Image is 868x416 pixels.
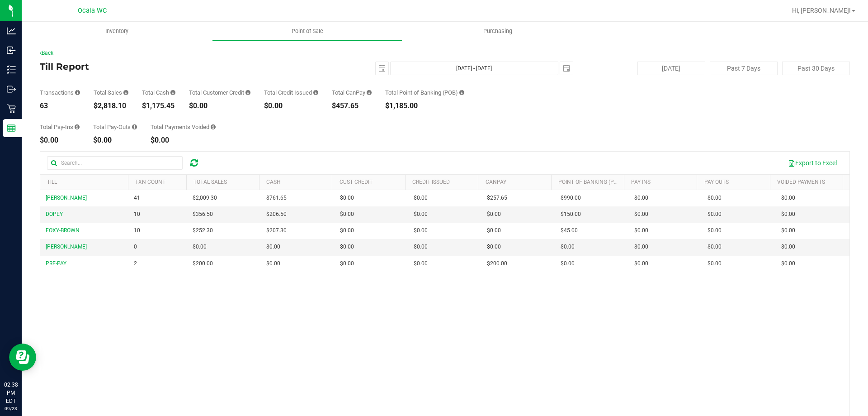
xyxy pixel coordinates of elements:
[402,22,593,41] a: Purchasing
[634,243,648,251] span: $0.00
[40,137,80,144] div: $0.00
[704,179,729,185] a: Pay Outs
[46,244,87,250] span: [PERSON_NAME]
[414,194,428,202] span: $0.00
[487,226,501,235] span: $0.00
[414,226,428,235] span: $0.00
[487,259,507,268] span: $200.00
[340,179,373,185] a: Cust Credit
[22,22,212,41] a: Inventory
[708,210,722,219] span: $0.00
[414,243,428,251] span: $0.00
[631,179,651,185] a: Pay Ins
[7,124,16,133] inline-svg: Reports
[134,259,137,268] span: 2
[151,124,216,130] div: Total Payments Voided
[367,90,372,96] i: Sum of all successful, non-voided payment transaction amounts using CanPay (as well as manual Can...
[279,27,335,35] span: Point of Sale
[4,405,18,412] p: 09/23
[245,90,250,96] i: Sum of all successful, non-voided payment transaction amounts using account credit as the payment...
[781,194,795,202] span: $0.00
[558,179,623,185] a: Point of Banking (POB)
[340,259,354,268] span: $0.00
[332,102,372,110] div: $457.65
[132,124,137,130] i: Sum of all cash pay-outs removed from tills within the date range.
[189,102,250,110] div: $0.00
[47,156,183,170] input: Search...
[46,227,80,234] span: FOXY-BROWN
[93,137,137,144] div: $0.00
[266,210,287,219] span: $206.50
[637,62,705,75] button: [DATE]
[561,194,581,202] span: $990.00
[193,179,227,185] a: Total Sales
[782,62,850,75] button: Past 30 Days
[385,102,464,110] div: $1,185.00
[560,62,573,75] span: select
[313,90,318,96] i: Sum of all successful refund transaction amounts from purchase returns resulting in account credi...
[170,90,175,96] i: Sum of all successful, non-voided cash payment transaction amounts (excluding tips and transactio...
[93,27,141,35] span: Inventory
[487,210,501,219] span: $0.00
[781,259,795,268] span: $0.00
[708,243,722,251] span: $0.00
[151,137,216,144] div: $0.00
[266,243,280,251] span: $0.00
[792,7,851,14] span: Hi, [PERSON_NAME]!
[7,26,16,35] inline-svg: Analytics
[123,90,128,96] i: Sum of all successful, non-voided payment transaction amounts (excluding tips and transaction fee...
[414,259,428,268] span: $0.00
[7,104,16,113] inline-svg: Retail
[340,243,354,251] span: $0.00
[782,155,843,171] button: Export to Excel
[471,27,524,35] span: Purchasing
[46,211,63,217] span: DOPEY
[340,226,354,235] span: $0.00
[135,179,165,185] a: TXN Count
[40,102,80,110] div: 63
[710,62,778,75] button: Past 7 Days
[376,62,388,75] span: select
[561,226,578,235] span: $45.00
[777,179,825,185] a: Voided Payments
[634,259,648,268] span: $0.00
[193,259,213,268] span: $200.00
[634,194,648,202] span: $0.00
[266,179,281,185] a: Cash
[9,344,36,371] iframe: Resource center
[134,243,137,251] span: 0
[781,226,795,235] span: $0.00
[94,90,128,96] div: Total Sales
[414,210,428,219] span: $0.00
[7,46,16,55] inline-svg: Inbound
[385,90,464,96] div: Total Point of Banking (POB)
[134,210,140,219] span: 10
[46,195,87,201] span: [PERSON_NAME]
[634,210,648,219] span: $0.00
[340,210,354,219] span: $0.00
[40,90,80,96] div: Transactions
[781,243,795,251] span: $0.00
[46,260,66,267] span: PRE-PAY
[708,194,722,202] span: $0.00
[4,381,18,405] p: 02:38 PM EDT
[78,7,107,14] span: Ocala WC
[193,243,207,251] span: $0.00
[211,124,216,130] i: Sum of all voided payment transaction amounts (excluding tips and transaction fees) within the da...
[340,194,354,202] span: $0.00
[264,90,318,96] div: Total Credit Issued
[634,226,648,235] span: $0.00
[708,226,722,235] span: $0.00
[142,102,175,110] div: $1,175.45
[487,243,501,251] span: $0.00
[193,226,213,235] span: $252.30
[266,194,287,202] span: $761.65
[212,22,402,41] a: Point of Sale
[266,226,287,235] span: $207.30
[193,194,217,202] span: $2,009.30
[561,259,575,268] span: $0.00
[7,85,16,94] inline-svg: Outbound
[708,259,722,268] span: $0.00
[142,90,175,96] div: Total Cash
[561,243,575,251] span: $0.00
